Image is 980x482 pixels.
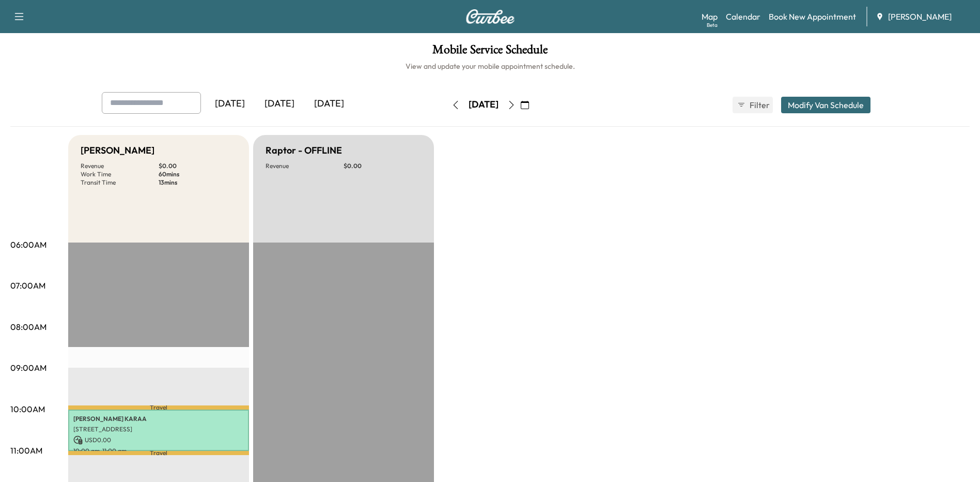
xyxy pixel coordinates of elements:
[750,99,768,111] span: Filter
[266,162,344,170] p: Revenue
[73,447,244,455] p: 10:00 am - 11:00 am
[205,92,255,116] div: [DATE]
[304,92,354,116] div: [DATE]
[68,451,249,455] p: Travel
[10,321,46,333] p: 08:00AM
[159,178,237,187] p: 13 mins
[888,10,952,23] span: [PERSON_NAME]
[781,97,870,113] button: Modify Van Schedule
[10,361,46,374] p: 09:00AM
[465,9,515,24] img: Curbee Logo
[81,143,154,158] h5: [PERSON_NAME]
[10,61,970,71] h6: View and update your mobile appointment schedule.
[73,435,244,445] p: USD 0.00
[68,405,249,410] p: Travel
[10,238,46,251] p: 06:00AM
[769,10,856,23] a: Book New Appointment
[726,10,760,23] a: Calendar
[469,98,499,111] div: [DATE]
[733,97,773,113] button: Filter
[702,10,718,23] a: MapBeta
[81,178,159,187] p: Transit Time
[81,162,159,170] p: Revenue
[255,92,304,116] div: [DATE]
[81,170,159,178] p: Work Time
[73,425,244,433] p: [STREET_ADDRESS]
[159,170,237,178] p: 60 mins
[159,162,237,170] p: $ 0.00
[10,403,45,415] p: 10:00AM
[73,415,244,423] p: [PERSON_NAME] KARAA
[10,444,42,457] p: 11:00AM
[707,21,718,29] div: Beta
[266,143,342,158] h5: Raptor - OFFLINE
[10,43,970,61] h1: Mobile Service Schedule
[10,279,45,292] p: 07:00AM
[344,162,422,170] p: $ 0.00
